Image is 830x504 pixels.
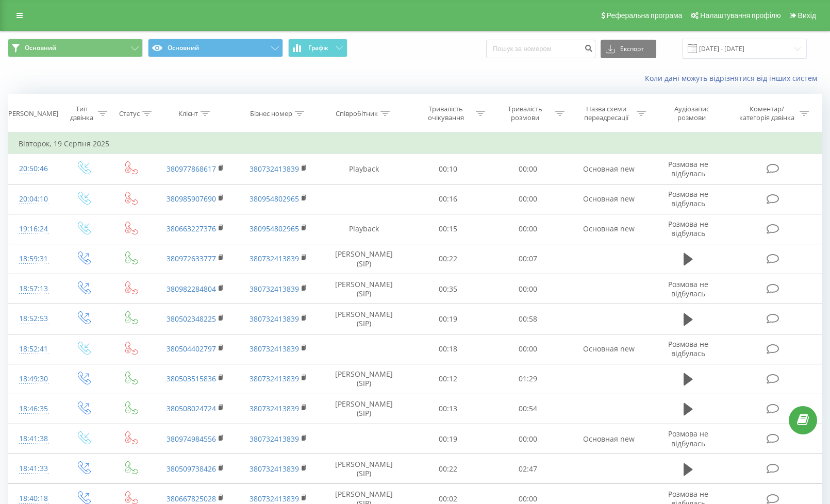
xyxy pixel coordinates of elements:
span: Розмова не відбулась [668,219,708,238]
td: 00:00 [488,424,568,454]
td: 00:00 [488,274,568,304]
div: 18:57:13 [19,279,48,299]
div: Клієнт [178,109,198,118]
div: Тип дзвінка [68,105,95,122]
div: [PERSON_NAME] [6,109,58,118]
span: Розмова не відбулась [668,279,708,298]
button: Основний [148,39,283,57]
td: Основная new [568,154,650,184]
div: 18:41:33 [19,459,48,479]
span: Налаштування профілю [700,11,781,20]
td: 00:19 [408,304,488,334]
td: 00:12 [408,364,488,394]
td: 00:58 [488,304,568,334]
button: Графік [288,39,347,57]
div: 18:52:53 [19,309,48,329]
div: 18:46:35 [19,399,48,419]
td: [PERSON_NAME] (SIP) [320,274,409,304]
a: 380732413839 [250,314,299,324]
td: 00:22 [408,244,488,274]
div: Тривалість очікування [418,105,473,122]
div: 18:52:41 [19,339,48,359]
span: Реферальна програма [607,11,683,20]
a: 380732413839 [250,374,299,383]
td: 00:35 [408,274,488,304]
td: [PERSON_NAME] (SIP) [320,244,409,274]
td: Основная new [568,214,650,244]
div: Статус [119,109,140,118]
div: 19:16:24 [19,219,48,239]
div: 20:04:10 [19,189,48,209]
a: 380667825028 [167,494,216,503]
a: 380663227376 [167,224,216,233]
a: 380508024724 [167,404,216,413]
a: 380732413839 [250,164,299,174]
td: Playback [320,154,409,184]
a: 380974984556 [167,434,216,444]
button: Основний [8,39,143,57]
span: Розмова не відбулась [668,159,708,178]
td: 02:47 [488,454,568,484]
a: 380732413839 [250,404,299,413]
div: Аудіозапис розмови [659,105,724,122]
td: [PERSON_NAME] (SIP) [320,364,409,394]
td: 00:10 [408,154,488,184]
span: Розмова не відбулась [668,189,708,208]
span: Основний [25,44,56,52]
td: 00:18 [408,334,488,364]
td: 00:07 [488,244,568,274]
td: 00:54 [488,394,568,424]
td: [PERSON_NAME] (SIP) [320,454,409,484]
td: 00:00 [488,214,568,244]
td: 00:19 [408,424,488,454]
a: 380954802965 [250,224,299,233]
td: 00:00 [488,334,568,364]
button: Експорт [601,40,656,58]
a: 380732413839 [250,434,299,444]
a: 380954802965 [250,194,299,204]
td: 01:29 [488,364,568,394]
a: 380732413839 [250,464,299,474]
div: Тривалість розмови [497,105,553,122]
td: Основная new [568,334,650,364]
td: 00:13 [408,394,488,424]
a: 380732413839 [250,284,299,294]
a: 380732413839 [250,344,299,354]
td: Основная new [568,184,650,214]
div: Співробітник [336,109,378,118]
td: [PERSON_NAME] (SIP) [320,304,409,334]
a: 380503515836 [167,374,216,383]
a: 380509738426 [167,464,216,474]
a: 380732413839 [250,494,299,503]
a: 380982284804 [167,284,216,294]
div: 20:50:46 [19,159,48,179]
div: Бізнес номер [250,109,292,118]
a: 380732413839 [250,254,299,263]
a: 380972633777 [167,254,216,263]
div: 18:59:31 [19,249,48,269]
td: 00:16 [408,184,488,214]
td: [PERSON_NAME] (SIP) [320,394,409,424]
span: Вихід [798,11,816,20]
td: Основная new [568,424,650,454]
a: 380504402797 [167,344,216,354]
td: Playback [320,214,409,244]
div: Назва схеми переадресації [579,105,634,122]
span: Графік [308,44,328,52]
td: 00:00 [488,154,568,184]
a: Коли дані можуть відрізнятися вiд інших систем [645,73,822,83]
td: 00:15 [408,214,488,244]
td: 00:22 [408,454,488,484]
a: 380502348225 [167,314,216,324]
div: Коментар/категорія дзвінка [737,105,797,122]
div: 18:41:38 [19,429,48,449]
a: 380977868617 [167,164,216,174]
a: 380985907690 [167,194,216,204]
span: Розмова не відбулась [668,339,708,358]
td: Вівторок, 19 Серпня 2025 [8,133,822,154]
div: 18:49:30 [19,369,48,389]
td: 00:00 [488,184,568,214]
input: Пошук за номером [486,40,595,58]
span: Розмова не відбулась [668,429,708,448]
